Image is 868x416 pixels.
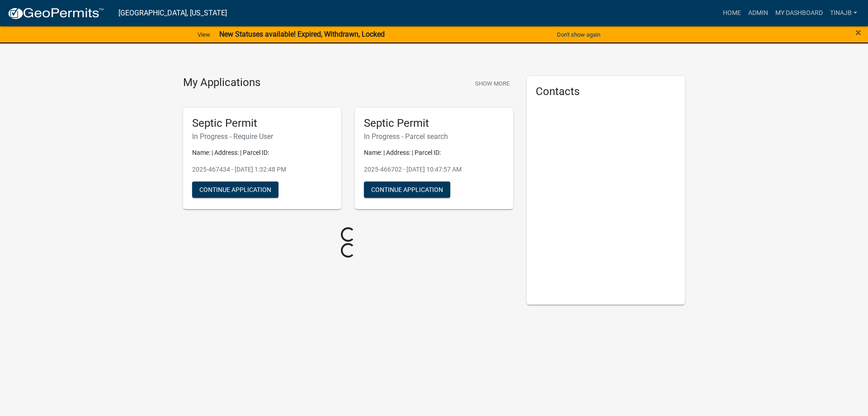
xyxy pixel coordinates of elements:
[192,182,278,198] button: Continue Application
[364,117,504,130] h5: Septic Permit
[772,5,826,22] a: My Dashboard
[192,117,332,130] h5: Septic Permit
[745,5,772,22] a: Admin
[219,30,385,38] strong: New Statuses available! Expired, Withdrawn, Locked
[183,76,260,90] h4: My Applications
[536,85,676,98] h5: Contacts
[192,165,332,174] p: 2025-467434 - [DATE] 1:32:48 PM
[553,27,604,42] button: Don't show again
[855,26,861,39] span: ×
[719,5,745,22] a: Home
[826,5,861,22] a: Tinajb
[855,27,861,38] button: Close
[192,132,332,141] h6: In Progress - Require User
[364,148,504,158] p: Name: | Address: | Parcel ID:
[118,5,227,21] a: [GEOGRAPHIC_DATA], [US_STATE]
[192,148,332,158] p: Name: | Address: | Parcel ID:
[364,165,504,174] p: 2025-466702 - [DATE] 10:47:57 AM
[364,132,504,141] h6: In Progress - Parcel search
[364,182,450,198] button: Continue Application
[194,27,214,42] a: View
[472,76,513,91] button: Show More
